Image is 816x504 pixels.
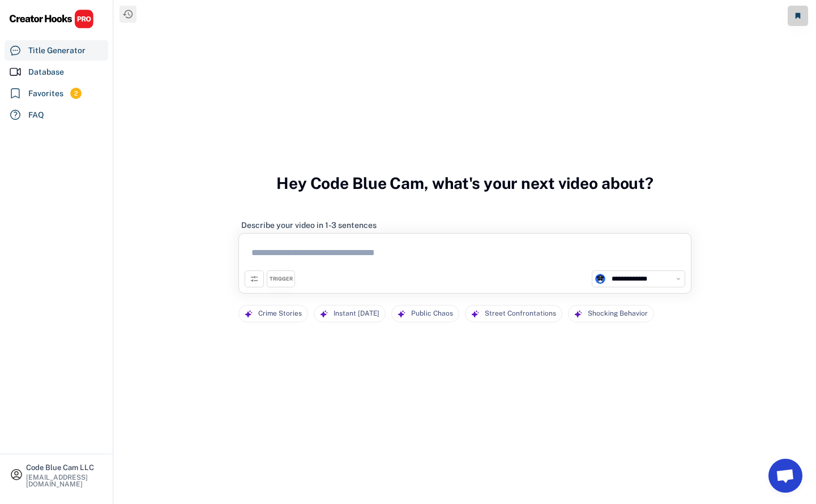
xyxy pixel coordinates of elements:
div: Title Generator [28,45,86,57]
div: Crime Stories [258,305,302,322]
div: Shocking Behavior [588,305,648,322]
div: [EMAIL_ADDRESS][DOMAIN_NAME] [26,474,103,488]
div: Instant [DATE] [334,305,379,322]
div: Code Blue Cam LLC [26,464,103,471]
a: Open chat [768,459,802,493]
div: Favorites [28,88,63,100]
img: unnamed.jpg [595,274,605,284]
div: 2 [70,89,82,98]
div: Database [28,66,64,78]
div: FAQ [28,109,44,121]
h3: Hey Code Blue Cam, what's your next video about? [276,162,653,205]
div: Street Confrontations [485,305,556,322]
div: Describe your video in 1-3 sentences [241,220,377,230]
div: Public Chaos [411,305,453,322]
img: CHPRO%20Logo.svg [9,9,94,29]
div: TRIGGER [270,275,293,283]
